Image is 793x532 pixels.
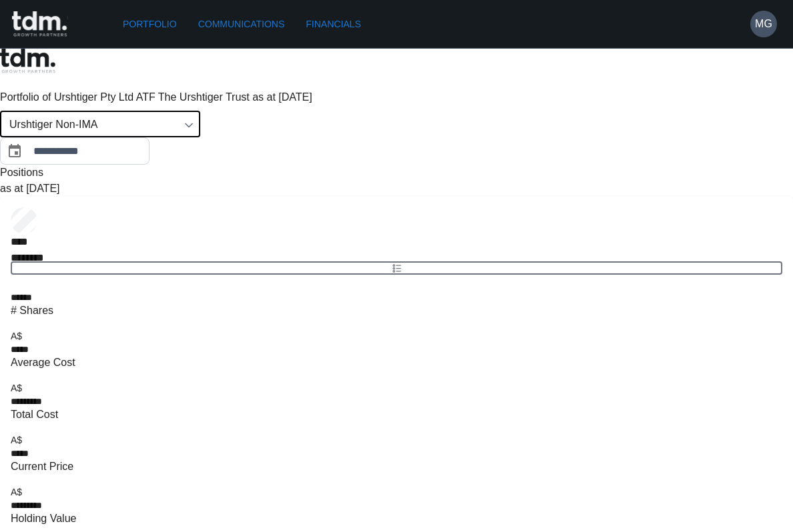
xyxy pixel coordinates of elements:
[750,11,777,37] button: MG
[300,12,366,37] a: Financials
[11,261,782,275] a: View Client Communications
[11,485,76,499] p: A$
[11,381,58,395] p: A$
[755,16,772,32] h6: MG
[193,12,290,37] a: Communications
[11,511,76,527] p: Holding Value
[392,264,400,271] g: rgba(16, 24, 40, 0.6
[11,329,75,343] p: A$
[11,407,58,423] p: Total Cost
[11,355,75,371] p: Average Cost
[117,12,182,37] a: Portfolio
[1,138,28,165] button: Choose date, selected date is Aug 31, 2025
[11,459,73,475] p: Current Price
[11,433,73,447] p: A$
[11,303,53,319] p: # Shares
